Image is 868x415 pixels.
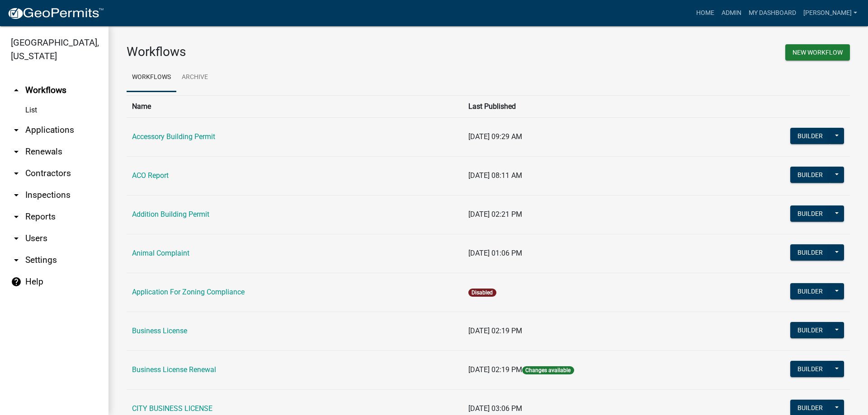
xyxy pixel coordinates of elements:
[790,128,830,144] button: Builder
[132,210,209,219] a: Addition Building Permit
[11,190,22,201] i: arrow_drop_down
[176,63,213,92] a: Archive
[468,132,522,141] span: [DATE] 09:29 AM
[785,44,850,61] button: New Workflow
[790,283,830,299] button: Builder
[132,171,169,180] a: ACO Report
[132,404,212,413] a: CITY BUSINESS LICENSE
[468,365,522,374] span: [DATE] 02:19 PM
[790,167,830,183] button: Builder
[790,322,830,338] button: Builder
[11,211,22,222] i: arrow_drop_down
[132,132,215,141] a: Accessory Building Permit
[468,210,522,219] span: [DATE] 02:21 PM
[468,289,496,297] span: Disabled
[463,95,710,117] th: Last Published
[522,366,574,374] span: Changes available
[790,244,830,261] button: Builder
[11,168,22,179] i: arrow_drop_down
[745,5,800,22] a: My Dashboard
[718,5,745,22] a: Admin
[132,249,189,257] a: Animal Complaint
[11,125,22,135] i: arrow_drop_down
[468,249,522,257] span: [DATE] 01:06 PM
[11,85,22,96] i: arrow_drop_up
[790,361,830,377] button: Builder
[127,44,481,60] h3: Workflows
[11,276,22,287] i: help
[132,365,216,374] a: Business License Renewal
[132,326,187,335] a: Business License
[11,233,22,244] i: arrow_drop_down
[132,288,245,296] a: Application For Zoning Compliance
[468,404,522,413] span: [DATE] 03:06 PM
[11,146,22,157] i: arrow_drop_down
[800,5,861,22] a: [PERSON_NAME]
[693,5,718,22] a: Home
[790,205,830,222] button: Builder
[127,63,176,92] a: Workflows
[468,171,522,180] span: [DATE] 08:11 AM
[127,95,463,117] th: Name
[468,326,522,335] span: [DATE] 02:19 PM
[11,255,22,266] i: arrow_drop_down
